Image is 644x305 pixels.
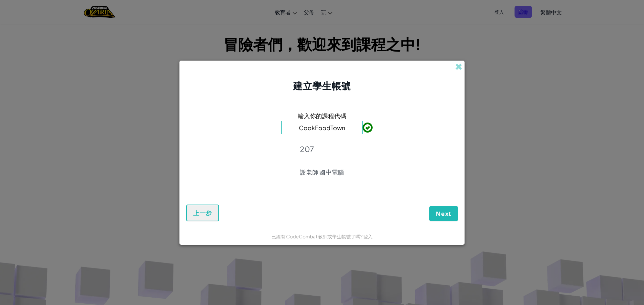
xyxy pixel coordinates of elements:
[300,144,344,154] p: 207
[298,111,346,121] span: 輸入你的課程代碼
[363,233,373,239] a: 登入
[271,233,363,239] span: 已經有 CodeCombat 教師或學生帳號了嗎?
[293,80,351,91] span: 建立學生帳號
[436,210,451,218] span: Next
[300,168,344,176] p: 謝老師 國中電腦
[186,205,219,221] button: 上一步
[429,206,458,221] button: Next
[193,209,212,217] span: 上一步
